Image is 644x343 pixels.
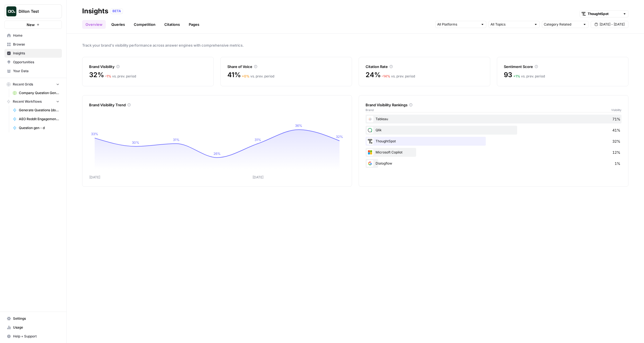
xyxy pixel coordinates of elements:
button: Recent Workflows [4,97,62,106]
span: Brand [366,108,374,112]
a: Queries [108,20,128,29]
img: xsqu0h2hwbvu35u0l79dsjlrovy7 [367,127,373,133]
span: + 1 % [513,74,520,78]
a: Settings [4,314,62,323]
div: Brand Visibility Trend [89,102,345,108]
tspan: 32% [336,135,343,139]
div: Qlik [366,126,622,135]
div: Brand Visibility [89,64,207,69]
a: Opportunities [4,58,62,67]
span: Home [13,33,59,38]
div: Citation Rate [366,64,483,69]
tspan: 31% [255,138,261,142]
div: Dialogflow [366,159,622,168]
tspan: 30% [132,140,139,145]
span: Settings [13,316,59,321]
a: Your Data [4,67,62,75]
div: Sentiment Score [504,64,622,69]
div: Share of Voice [227,64,345,69]
div: Insights [82,7,108,16]
span: Browse [13,42,59,47]
span: Your Data [13,69,59,74]
tspan: [DATE] [89,175,100,179]
span: Recent Grids [13,82,33,87]
img: kdf4ucm9w1dsh35th9k7a1vc8tb6 [367,116,373,122]
div: vs. prev. period [105,74,136,79]
tspan: [DATE] [253,175,263,179]
span: 12% [612,150,620,155]
button: Help + Support [4,332,62,341]
a: Citations [161,20,183,29]
span: 24% [366,70,381,79]
div: ThoughtSpot [366,137,622,146]
span: [DATE] - [DATE] [600,22,625,27]
img: yl4xathz0bu0psn9qrewxmnjolkn [367,160,373,167]
a: Generate Questions (don't use) [10,106,62,115]
a: Browse [4,40,62,49]
a: Pages [185,20,203,29]
span: Track your brand's visibility performance across answer engines with comprehensive metrics. [82,42,628,48]
a: Question gen - d [10,123,62,132]
button: [DATE] - [DATE] [591,21,628,28]
span: 41% [612,127,620,133]
img: aln7fzklr3l99mnai0z5kuqxmnn3 [367,149,373,156]
a: Insights [4,49,62,58]
input: Category Related [544,22,580,27]
a: Overview [82,20,106,29]
span: Usage [13,325,59,330]
span: Company Question Generation [19,90,59,95]
div: vs. prev. period [382,74,415,79]
img: em6uifynyh9mio6ldxz8kkfnatao [367,138,373,145]
input: All Platforms [437,22,478,27]
span: 32% [612,138,620,144]
span: Help + Support [13,334,59,339]
a: AEO Reddit Engagement - Fork [10,115,62,123]
span: – 1 % [105,74,111,78]
button: New [4,21,62,29]
a: Company Question Generation [10,89,62,97]
tspan: 36% [295,123,302,128]
a: Competition [130,20,159,29]
input: ThoughtSpot [588,11,620,17]
span: New [27,22,35,27]
span: 93 [504,70,512,79]
tspan: 31% [173,138,180,142]
img: Dillon Test Logo [6,6,16,16]
div: Microsoft Copilot [366,148,622,157]
div: Brand Visibility Rankings [366,102,622,108]
div: vs. prev. period [242,74,274,79]
tspan: 26% [213,152,221,156]
span: Question gen - d [19,125,59,130]
div: BETA [110,8,123,14]
span: Dillon Test [19,9,52,14]
a: Home [4,31,62,40]
span: Visibility [611,108,622,112]
span: AEO Reddit Engagement - Fork [19,117,59,122]
span: 32% [89,70,104,79]
span: Opportunities [13,60,59,65]
tspan: 33% [91,132,98,136]
button: Workspace: Dillon Test [4,4,62,18]
span: 71% [612,116,620,122]
a: Usage [4,323,62,332]
span: Generate Questions (don't use) [19,108,59,113]
span: Insights [13,51,59,56]
div: Tableau [366,115,622,123]
span: Recent Workflows [13,99,42,104]
span: 1% [615,161,620,166]
span: + 0 % [242,74,250,78]
input: All Topics [490,22,532,27]
button: Recent Grids [4,80,62,89]
span: 41% [227,70,241,79]
span: – 14 % [382,74,390,78]
div: vs. prev. period [513,74,545,79]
